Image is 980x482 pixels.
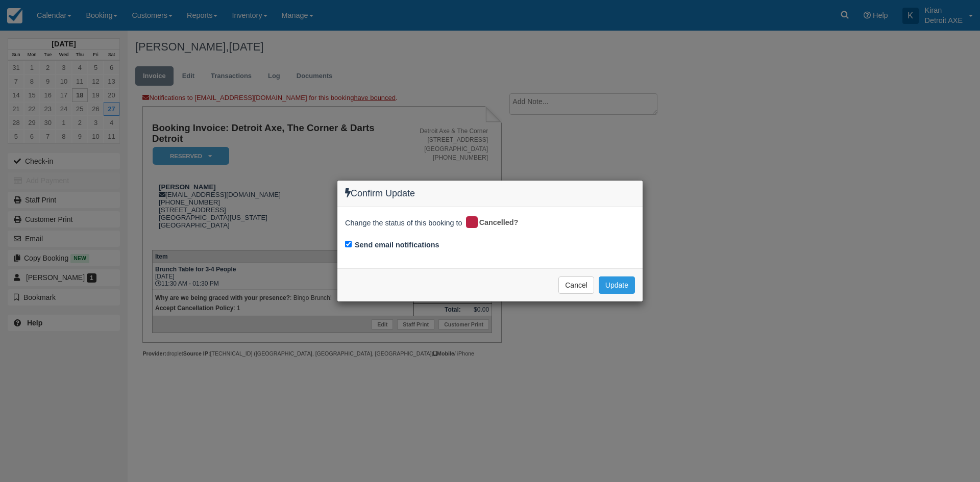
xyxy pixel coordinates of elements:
[345,188,635,199] h4: Confirm Update
[599,276,635,294] button: Update
[345,218,462,231] span: Change the status of this booking to
[355,240,439,250] label: Send email notifications
[558,276,594,294] button: Cancel
[464,215,526,231] div: Cancelled?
